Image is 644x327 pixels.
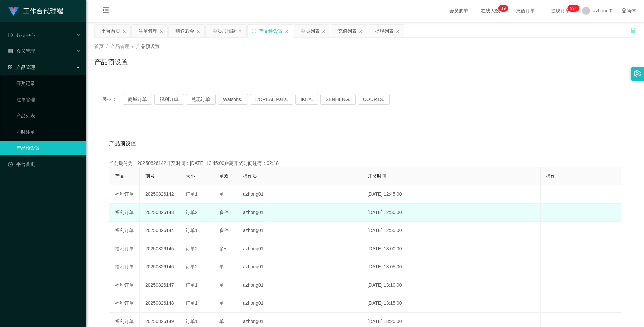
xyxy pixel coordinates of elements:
td: 福利订单 [109,258,140,276]
span: / [106,44,108,49]
span: 多件 [219,246,229,251]
span: 单 [219,191,224,197]
h1: 工作台代理端 [23,0,63,22]
i: 图标: close [285,29,289,33]
div: 注单管理 [138,25,157,37]
span: 订单1 [186,319,198,324]
span: 订单2 [186,210,198,215]
span: 产品管理 [110,44,129,49]
span: 单 [219,264,224,269]
td: azhong01 [237,185,362,204]
span: 多件 [219,228,229,233]
a: 产品列表 [16,109,81,122]
button: L'ORÉAL Paris. [250,94,293,105]
td: 20250826146 [140,258,180,276]
td: [DATE] 12:45:00 [362,185,541,204]
td: 20250826145 [140,240,180,258]
i: 图标: close [196,29,200,33]
a: 工作台代理端 [8,8,63,13]
td: azhong01 [237,258,362,276]
td: azhong01 [237,276,362,294]
h1: 产品预设置 [94,57,128,67]
td: azhong01 [237,240,362,258]
i: 图标: table [8,49,13,53]
td: 20250826143 [140,204,180,222]
a: 图标: dashboard平台首页 [8,157,81,171]
span: 订单1 [186,282,198,288]
button: 兑现订单 [186,94,216,105]
div: 充值列表 [338,25,357,37]
td: [DATE] 13:00:00 [362,240,541,258]
td: 20250826142 [140,185,180,204]
span: 订单1 [186,191,198,197]
a: 开奖记录 [16,77,81,90]
i: 图标: menu-fold [94,0,117,22]
i: 图标: close [359,29,363,33]
span: / [132,44,133,49]
td: 20250826147 [140,276,180,294]
i: 图标: unlock [630,27,636,33]
span: 单双 [219,173,229,179]
td: 福利订单 [109,185,140,204]
span: 单 [219,282,224,288]
div: 平台首页 [101,25,120,37]
div: 当前期号为：20250826142开奖时间：[DATE] 12:45:00距离开奖时间还有：02:18 [109,160,621,167]
span: 大小 [186,173,195,179]
span: 数据中心 [8,32,35,38]
span: 产品预设置 [136,44,160,49]
button: 商城订单 [123,94,152,105]
button: COURTS. [358,94,390,105]
button: 福利订单 [154,94,184,105]
i: 图标: setting [634,70,641,77]
div: 提现列表 [375,25,394,37]
a: 产品预设置 [16,141,81,155]
i: 图标: appstore-o [8,65,13,70]
td: [DATE] 12:50:00 [362,204,541,222]
i: 图标: close [159,29,163,33]
i: 图标: close [238,29,242,33]
td: [DATE] 13:10:00 [362,276,541,294]
span: 首页 [94,44,104,49]
td: [DATE] 13:15:00 [362,294,541,313]
span: 开奖时间 [367,173,386,179]
i: 图标: close [122,29,126,33]
i: 图标: check-circle-o [8,33,13,37]
span: 操作 [546,173,555,179]
span: 在线人数 [478,8,503,13]
div: 会员列表 [301,25,320,37]
span: 产品 [115,173,124,179]
td: 福利订单 [109,294,140,313]
div: 会员加扣款 [213,25,236,37]
button: Watsons. [218,94,248,105]
td: 福利订单 [109,276,140,294]
td: [DATE] 13:05:00 [362,258,541,276]
span: 订单2 [186,246,198,251]
td: [DATE] 12:55:00 [362,222,541,240]
td: 福利订单 [109,222,140,240]
p: 1 [501,5,504,12]
td: 福利订单 [109,240,140,258]
i: 图标: close [396,29,400,33]
td: azhong01 [237,204,362,222]
span: 操作员 [243,173,257,179]
span: 类型： [102,94,123,105]
img: logo.9652507e.png [8,7,19,16]
span: 产品管理 [8,65,35,70]
div: 赠送彩金 [175,25,194,37]
div: 产品预设置 [259,25,283,37]
sup: 965 [567,5,579,12]
td: 20250826144 [140,222,180,240]
i: 图标: close [322,29,326,33]
i: 图标: global [622,8,626,13]
span: 订单1 [186,300,198,306]
span: 期号 [145,173,155,179]
td: 福利订单 [109,204,140,222]
td: 20250826148 [140,294,180,313]
span: 单 [219,300,224,306]
span: 产品预设值 [109,140,136,148]
sup: 19 [498,5,508,12]
p: 9 [503,5,506,12]
td: azhong01 [237,222,362,240]
span: 提现订单 [548,8,573,13]
button: SENHENG. [320,94,356,105]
